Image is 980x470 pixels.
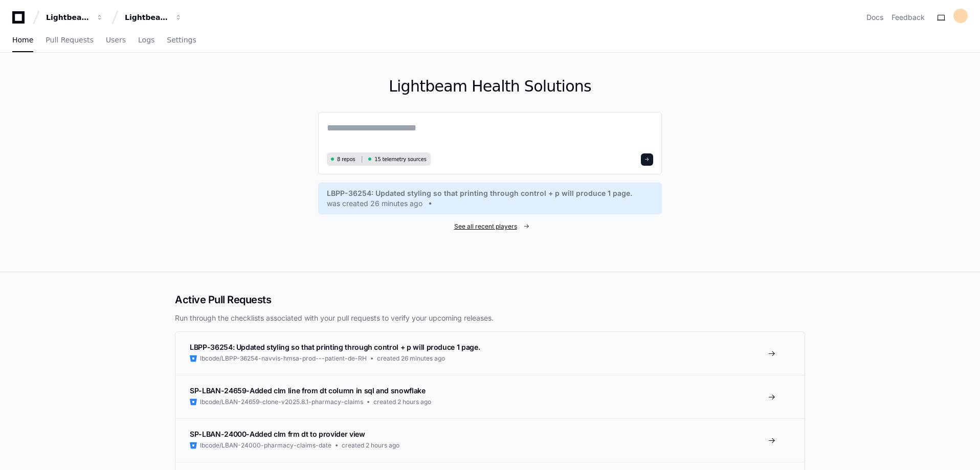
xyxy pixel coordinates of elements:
[377,354,445,363] span: created 26 minutes ago
[121,8,186,27] button: Lightbeam Health Solutions
[190,386,426,395] span: SP-LBAN-24659-Added clm line from dt column in sql and snowflake
[454,222,517,231] span: See all recent players
[373,398,431,406] span: created 2 hours ago
[190,430,365,438] span: SP-LBAN-24000-Added clm frm dt to provider view
[175,418,805,462] a: SP-LBAN-24000-Added clm frm dt to provider viewlbcode/LBAN-24000-pharmacy-claims-datecreated 2 ho...
[42,8,107,27] button: Lightbeam Health
[327,188,653,209] a: LBPP-36254: Updated styling so that printing through control + p will produce 1 page.was created ...
[12,37,33,43] span: Home
[337,155,355,163] span: 8 repos
[125,12,169,23] div: Lightbeam Health Solutions
[318,222,662,231] a: See all recent players
[200,441,331,450] span: lbcode/LBAN-24000-pharmacy-claims-date
[175,375,805,418] a: SP-LBAN-24659-Added clm line from dt column in sql and snowflakelbcode/LBAN-24659-clone-v2025.8.1...
[175,332,805,375] a: LBPP-36254: Updated styling so that printing through control + p will produce 1 page.lbcode/LBPP-...
[327,198,422,209] span: was created 26 minutes ago
[200,398,363,406] span: lbcode/LBAN-24659-clone-v2025.8.1-pharmacy-claims
[175,313,805,323] p: Run through the checklists associated with your pull requests to verify your upcoming releases.
[46,29,93,52] a: Pull Requests
[318,77,662,96] h1: Lightbeam Health Solutions
[175,293,805,307] h2: Active Pull Requests
[46,12,90,23] div: Lightbeam Health
[327,188,632,198] span: LBPP-36254: Updated styling so that printing through control + p will produce 1 page.
[138,29,154,52] a: Logs
[167,29,196,52] a: Settings
[374,155,426,163] span: 15 telemetry sources
[190,343,480,351] span: LBPP-36254: Updated styling so that printing through control + p will produce 1 page.
[12,29,33,52] a: Home
[138,37,154,43] span: Logs
[167,37,196,43] span: Settings
[200,354,367,363] span: lbcode/LBPP-36254-navvis-hmsa-prod---patient-de-RH
[892,12,925,23] button: Feedback
[46,37,93,43] span: Pull Requests
[106,29,126,52] a: Users
[342,441,399,450] span: created 2 hours ago
[106,37,126,43] span: Users
[866,12,883,23] a: Docs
